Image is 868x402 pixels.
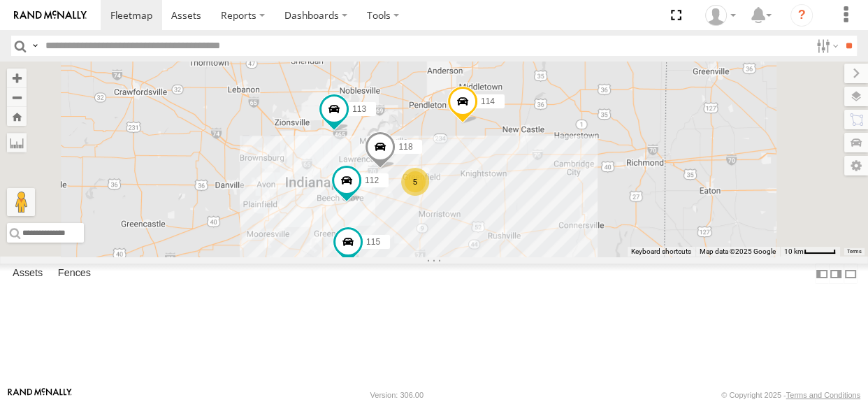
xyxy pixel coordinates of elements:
span: 118 [398,142,412,152]
div: Brandon Hickerson [700,5,741,26]
div: © Copyright 2025 - [721,391,860,399]
button: Zoom out [7,87,27,107]
span: 115 [366,237,380,247]
a: Terms and Conditions [786,391,860,399]
div: 5 [401,168,429,196]
label: Fences [51,264,98,284]
label: Assets [6,264,50,284]
button: Map Scale: 10 km per 42 pixels [780,247,840,257]
button: Keyboard shortcuts [631,247,691,257]
label: Measure [7,133,27,152]
a: Visit our Website [8,388,72,402]
span: 113 [352,104,366,114]
span: 114 [481,96,495,106]
button: Zoom Home [7,107,27,126]
div: Version: 306.00 [370,391,424,399]
i: ? [790,4,813,27]
label: Dock Summary Table to the Right [829,264,843,284]
button: Zoom in [7,69,27,87]
label: Map Settings [844,156,868,175]
img: rand-logo.svg [14,10,87,20]
button: Drag Pegman onto the map to open Street View [7,188,35,216]
span: Map data ©2025 Google [700,247,776,255]
span: 10 km [784,247,804,255]
label: Search Query [29,36,41,56]
a: Terms (opens in new tab) [847,249,862,254]
label: Hide Summary Table [844,264,858,284]
label: Dock Summary Table to the Left [815,264,829,284]
span: 112 [365,175,379,185]
label: Search Filter Options [811,36,841,56]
